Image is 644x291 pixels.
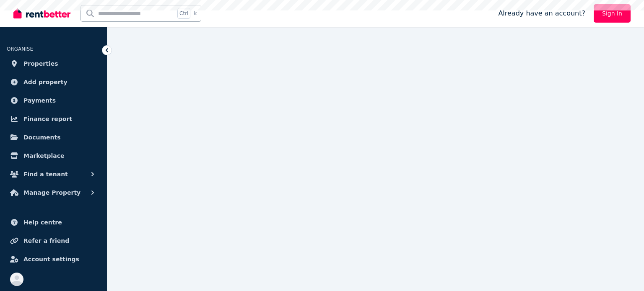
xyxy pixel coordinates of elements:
[7,55,100,72] a: Properties
[7,129,100,146] a: Documents
[7,147,100,164] a: Marketplace
[23,236,69,246] span: Refer a friend
[23,217,62,227] span: Help centre
[23,95,56,106] span: Payments
[498,8,585,18] span: Already have an account?
[23,132,61,142] span: Documents
[7,74,100,90] a: Add property
[194,10,197,17] span: k
[7,111,100,127] a: Finance report
[7,251,100,268] a: Account settings
[23,151,64,161] span: Marketplace
[23,188,80,198] span: Manage Property
[23,254,79,264] span: Account settings
[7,214,100,231] a: Help centre
[7,92,100,109] a: Payments
[7,184,100,201] button: Manage Property
[13,7,70,20] img: RentBetter
[7,166,100,183] button: Find a tenant
[23,59,58,69] span: Properties
[594,4,631,23] a: Sign In
[177,8,190,19] span: Ctrl
[23,169,68,179] span: Find a tenant
[23,114,72,124] span: Finance report
[7,232,100,249] a: Refer a friend
[23,77,68,87] span: Add property
[7,46,33,52] span: ORGANISE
